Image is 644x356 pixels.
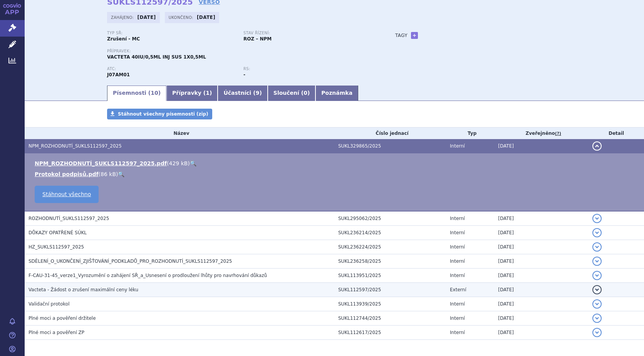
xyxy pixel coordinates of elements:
a: Přípravky (1) [166,86,218,101]
span: 1 [206,90,210,96]
span: Interní [450,244,465,250]
span: NPM_ROZHODNUTÍ_SUKLS112597_2025 [29,143,122,149]
span: Stáhnout všechny písemnosti (zip) [118,111,208,117]
td: SUKL236214/2025 [334,226,446,240]
abbr: (?) [555,131,561,136]
h3: Tagy [395,31,408,40]
td: [DATE] [494,283,589,297]
td: [DATE] [494,254,589,269]
th: Zveřejněno [494,128,589,139]
a: + [411,32,418,39]
span: 429 kB [169,160,188,166]
td: SUKL112617/2025 [334,326,446,340]
a: Účastníci (9) [218,86,267,101]
a: Stáhnout všechny písemnosti (zip) [107,109,212,119]
a: NPM_ROZHODNUTÍ_SUKLS112597_2025.pdf [35,160,167,166]
a: Sloučení (0) [268,86,315,101]
button: detail [592,271,602,280]
span: 9 [256,90,260,96]
strong: [DATE] [138,15,156,20]
td: SUKL295062/2025 [334,211,446,226]
a: 🔍 [190,160,196,166]
a: Písemnosti (10) [107,86,166,101]
span: Interní [450,301,465,307]
button: detail [592,141,602,151]
a: Poznámka [315,86,358,101]
li: ( ) [35,160,636,167]
button: detail [592,242,602,252]
span: Interní [450,216,465,221]
button: detail [592,285,602,294]
td: SUKL329865/2025 [334,139,446,153]
strong: - [243,72,245,77]
span: Interní [450,230,465,235]
span: F-CAU-31-45_verze1_Vyrozumění o zahájení SŘ_a_Usnesení o prodloužení lhůty pro navrhování důkazů [29,273,267,278]
span: 10 [151,90,158,96]
span: Vacteta - Žádost o zrušení maximální ceny léku [29,287,138,292]
p: Typ SŘ: [107,31,236,35]
td: SUKL236224/2025 [334,240,446,254]
button: detail [592,257,602,266]
span: Interní [450,330,465,335]
span: Zahájeno: [111,14,135,20]
span: Interní [450,259,465,264]
span: Plné moci a pověření držitele [29,316,96,321]
span: HZ_SUKLS112597_2025 [29,244,84,250]
td: SUKL236258/2025 [334,254,446,269]
th: Typ [446,128,494,139]
a: 🔍 [118,171,124,177]
span: Externí [450,287,466,292]
span: Validační protokol [29,301,70,307]
td: SUKL112744/2025 [334,311,446,326]
span: DŮKAZY OPATŘENÉ SÚKL [29,230,87,235]
th: Název [25,128,334,139]
button: detail [592,328,602,337]
td: [DATE] [494,297,589,311]
td: SUKL112597/2025 [334,283,446,297]
strong: ROZ – NPM [243,36,272,42]
td: [DATE] [494,269,589,283]
td: [DATE] [494,326,589,340]
p: Stav řízení: [243,31,372,35]
span: 0 [304,90,307,96]
span: Ukončeno: [169,14,195,20]
span: Plné moci a pověření ZP [29,330,84,335]
strong: Zrušení - MC [107,36,140,42]
span: Interní [450,273,465,278]
td: [DATE] [494,311,589,326]
p: RS: [243,67,372,71]
span: SDĚLENÍ_O_UKONČENÍ_ZJIŠŤOVÁNÍ_PODKLADŮ_PRO_ROZHODNUTÍ_SUKLS112597_2025 [29,259,232,264]
span: Interní [450,316,465,321]
a: Stáhnout všechno [35,186,99,203]
p: ATC: [107,67,236,71]
li: ( ) [35,170,636,178]
td: [DATE] [494,240,589,254]
p: Přípravek: [107,49,380,54]
td: [DATE] [494,226,589,240]
td: [DATE] [494,211,589,226]
button: detail [592,314,602,323]
a: Protokol podpisů.pdf [35,171,99,177]
span: VACTETA 40IU/0,5ML INJ SUS 1X0,5ML [107,54,206,60]
strong: TETANOVÝ TOXOID [107,72,130,77]
strong: [DATE] [197,15,215,20]
th: Číslo jednací [334,128,446,139]
button: detail [592,214,602,223]
td: SUKL113951/2025 [334,269,446,283]
span: ROZHODNUTÍ_SUKLS112597_2025 [29,216,109,221]
span: Interní [450,143,465,149]
span: 86 kB [101,171,116,177]
td: SUKL113939/2025 [334,297,446,311]
td: [DATE] [494,139,589,153]
th: Detail [589,128,644,139]
button: detail [592,228,602,237]
button: detail [592,299,602,309]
